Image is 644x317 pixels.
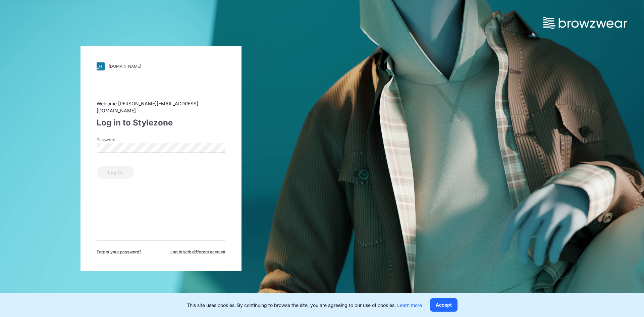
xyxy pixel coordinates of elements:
[397,302,422,308] a: Learn more
[97,137,144,143] label: Password
[430,298,458,312] button: Accept
[97,117,225,129] div: Log in to Stylezone
[543,17,627,29] img: browzwear-logo.73288ffb.svg
[109,64,141,69] div: [DOMAIN_NAME]
[97,100,225,114] div: Welcome [PERSON_NAME][EMAIL_ADDRESS][DOMAIN_NAME]
[187,302,422,309] p: This site uses cookies. By continuing to browse the site, you are agreeing to our use of cookies.
[97,249,142,255] span: Forget your password?
[97,62,225,70] a: [DOMAIN_NAME]
[97,62,105,70] img: svg+xml;base64,PHN2ZyB3aWR0aD0iMjgiIGhlaWdodD0iMjgiIHZpZXdCb3g9IjAgMCAyOCAyOCIgZmlsbD0ibm9uZSIgeG...
[170,249,225,255] span: Log in with different account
